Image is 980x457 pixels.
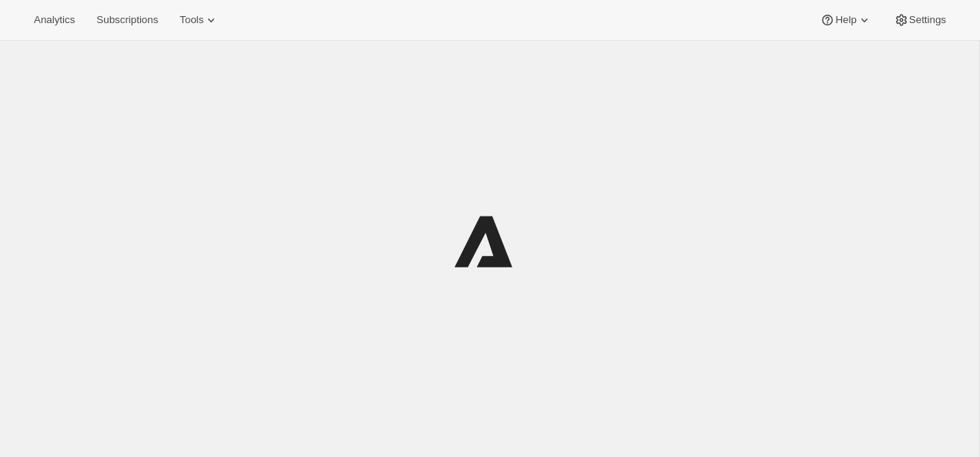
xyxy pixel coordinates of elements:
[34,14,75,26] span: Analytics
[25,9,84,31] button: Analytics
[811,9,881,31] button: Help
[909,14,946,26] span: Settings
[87,9,167,31] button: Subscriptions
[170,9,228,31] button: Tools
[96,14,158,26] span: Subscriptions
[180,14,203,26] span: Tools
[835,14,856,26] span: Help
[884,9,955,31] button: Settings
